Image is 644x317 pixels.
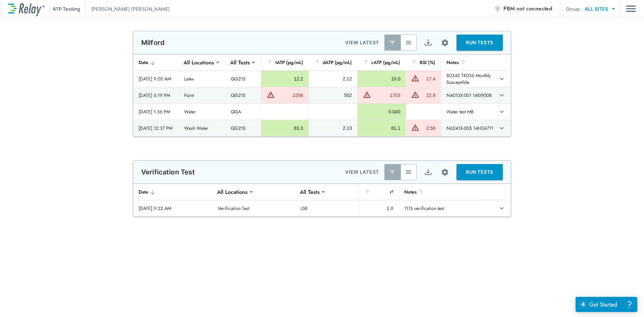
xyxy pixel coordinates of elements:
p: Verification Test [141,168,195,176]
td: QG21S [225,120,261,136]
img: Warning [411,91,419,99]
div: 2206 [276,92,303,99]
div: 12.2 [267,75,303,82]
th: Date [133,184,212,200]
img: Settings Icon [441,39,449,47]
td: QG21S [225,71,261,87]
img: Warning [267,91,275,99]
th: Date [133,54,179,71]
img: Warning [411,74,419,82]
p: [PERSON_NAME] [PERSON_NAME] [91,5,170,12]
span: not connected [517,5,552,12]
img: Settings Icon [441,168,449,176]
div: [DATE] 1:36 PM [139,108,173,115]
div: cATP (pg/mL) [363,58,400,66]
td: Latex [179,71,225,87]
button: RUN TESTS [457,164,503,180]
div: All Tests [295,185,324,199]
span: PBM [503,4,552,13]
td: Water [179,104,225,120]
td: LSK [295,200,359,216]
table: sticky table [133,54,511,137]
div: r² [364,188,393,196]
div: [DATE] 9:32 AM [139,205,207,212]
button: Site setup [436,34,454,52]
div: 22.8 [421,92,435,99]
div: 502 [314,92,352,99]
iframe: Resource center [576,297,637,312]
td: N6241X-005 14H34711 [441,120,496,136]
img: LuminUltra Relay [8,2,45,16]
div: All Tests [225,56,255,69]
img: Warning [363,91,371,99]
td: QG21S [225,87,261,103]
button: Site setup [436,163,454,181]
div: Notes [404,188,478,196]
div: 81.1 [363,125,400,131]
button: expand row [496,73,507,85]
td: Paint [179,87,225,103]
p: VIEW LATEST [345,168,379,176]
div: BSI (%) [411,58,435,66]
td: Verification Test [212,200,295,216]
div: [DATE] 12:37 PM [139,125,173,131]
button: RUN TESTS [457,35,503,51]
button: expand row [496,106,507,117]
div: 10.0 [363,75,400,82]
div: 1.0 [365,205,393,212]
div: Notes [446,58,490,66]
td: 1115 verification test [398,200,484,216]
div: 1703 [373,92,400,99]
div: 83.3 [267,125,303,131]
img: Offline Icon [494,5,501,12]
button: expand row [496,203,507,214]
button: expand row [496,122,507,134]
div: All Locations [179,56,219,69]
div: [DATE] 9:05 AM [139,75,173,82]
div: tATP (pg/mL) [266,58,303,66]
div: dATP (pg/mL) [314,58,352,66]
div: 17.4 [421,75,435,82]
img: View All [405,39,412,46]
div: 2.13 [314,125,352,131]
p: Milford [141,39,165,47]
img: Export Icon [424,168,432,176]
img: Warning [411,123,419,131]
button: Export [420,35,436,51]
div: 2.56 [421,125,435,131]
img: Latest [389,169,396,175]
table: sticky table [133,184,511,217]
p: ATP Testing [53,5,80,12]
img: Latest [389,39,396,46]
button: expand row [496,90,507,101]
button: PBM not connected [491,2,555,15]
div: All Locations [212,185,252,199]
p: Group: [566,5,581,12]
td: Wash Water [179,120,225,136]
div: 2.12 [314,75,352,82]
img: Export Icon [424,39,432,47]
div: 0.040 [363,108,400,115]
img: Drawer Icon [626,2,636,15]
button: Main menu [626,2,636,15]
p: VIEW LATEST [345,39,379,47]
td: QGA [225,104,261,120]
td: N4013X-001 14I09008 [441,87,496,103]
div: [DATE] 5:19 PM [139,92,173,99]
td: Water test MB [441,104,496,120]
button: Export [420,164,436,180]
img: View All [405,169,412,175]
td: 80342 TK036 Monthly Susceptible [441,71,496,87]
